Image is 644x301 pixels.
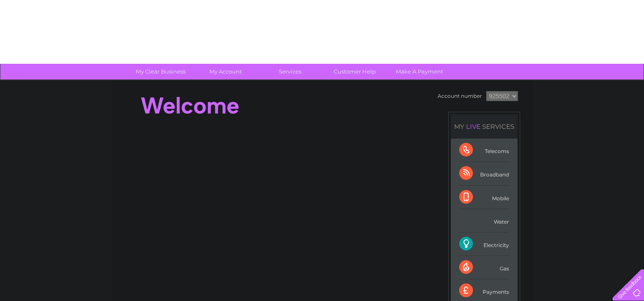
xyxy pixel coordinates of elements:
[320,64,390,80] a: Customer Help
[126,64,196,80] a: My Clear Business
[464,122,482,131] div: LIVE
[459,256,509,279] div: Gas
[451,114,518,139] div: MY SERVICES
[255,64,325,80] a: Services
[384,64,455,80] a: Make A Payment
[459,139,509,162] div: Telecoms
[459,233,509,256] div: Electricity
[459,162,509,185] div: Broadband
[190,64,260,80] a: My Account
[459,186,509,209] div: Mobile
[435,89,484,103] td: Account number
[459,209,509,233] div: Water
